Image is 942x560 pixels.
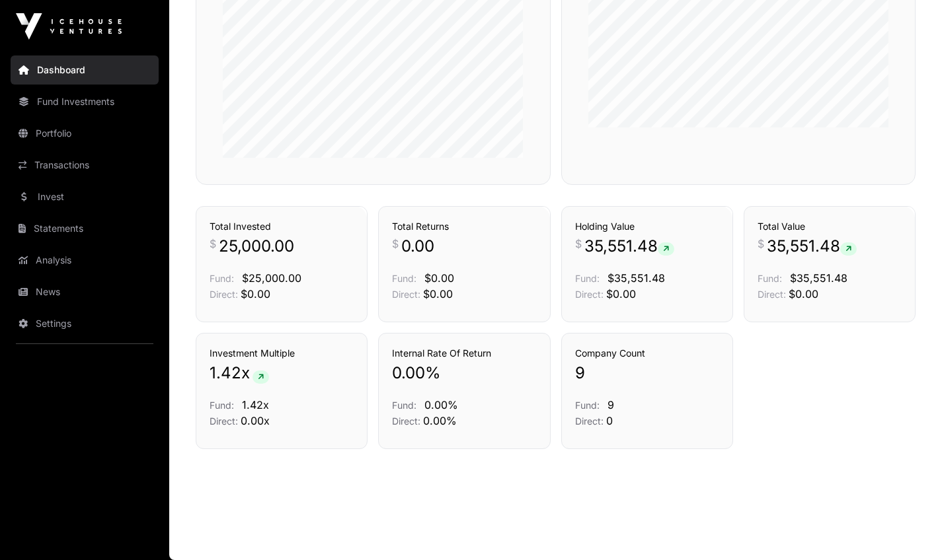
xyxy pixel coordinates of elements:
[210,289,238,300] span: Direct:
[758,273,782,284] span: Fund:
[11,182,159,211] a: Invest
[11,119,159,148] a: Portfolio
[241,287,270,300] span: $0.00
[242,398,269,411] span: 1.42x
[425,363,441,384] span: %
[11,246,159,275] a: Analysis
[392,220,536,233] h3: Total Returns
[575,273,600,284] span: Fund:
[401,236,434,257] span: 0.00
[575,400,600,411] span: Fund:
[392,415,420,427] span: Direct:
[767,236,857,257] span: 35,551.48
[11,309,159,338] a: Settings
[575,363,585,384] span: 9
[608,398,614,411] span: 9
[210,400,234,411] span: Fund:
[392,347,536,360] h3: Internal Rate Of Return
[876,497,942,560] iframe: Chat Widget
[11,277,159,306] a: News
[606,414,613,427] span: 0
[789,287,818,300] span: $0.00
[758,220,902,233] h3: Total Value
[210,236,216,252] span: $
[424,271,454,285] span: $0.00
[210,220,354,233] h3: Total Invested
[241,363,250,384] span: x
[392,236,399,252] span: $
[790,271,847,285] span: $35,551.48
[758,236,764,252] span: $
[11,87,159,116] a: Fund Investments
[423,414,457,427] span: 0.00%
[424,398,458,411] span: 0.00%
[210,363,241,384] span: 1.42
[11,55,159,85] a: Dashboard
[210,273,234,284] span: Fund:
[575,415,604,427] span: Direct:
[575,289,604,300] span: Direct:
[584,236,674,257] span: 35,551.48
[608,271,665,285] span: $35,551.48
[392,273,416,284] span: Fund:
[606,287,636,300] span: $0.00
[11,151,159,180] a: Transactions
[575,236,582,252] span: $
[392,363,425,384] span: 0.00
[758,289,786,300] span: Direct:
[392,289,420,300] span: Direct:
[219,236,294,257] span: 25,000.00
[210,347,354,360] h3: Investment Multiple
[423,287,453,300] span: $0.00
[241,414,270,427] span: 0.00x
[575,220,719,233] h3: Holding Value
[392,400,416,411] span: Fund:
[16,13,122,40] img: Icehouse Ventures Logo
[575,347,719,360] h3: Company Count
[242,271,301,285] span: $25,000.00
[11,214,159,243] a: Statements
[210,415,238,427] span: Direct:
